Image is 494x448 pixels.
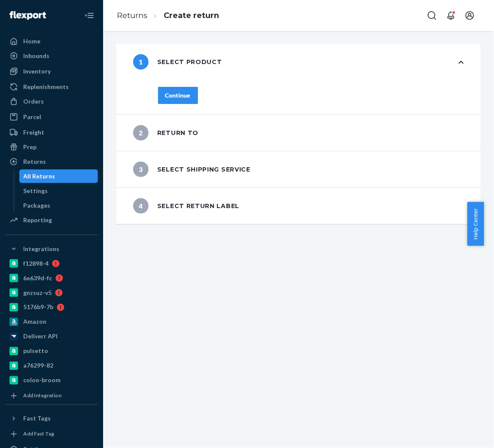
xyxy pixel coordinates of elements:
[23,392,61,399] div: Add Integration
[110,3,226,28] ol: breadcrumbs
[133,125,149,141] span: 2
[461,7,479,24] button: Open account menu
[19,6,37,14] span: Chat
[23,414,51,423] div: Fast Tags
[5,286,98,300] a: gnzsuz-v5
[23,157,46,166] div: Returns
[23,430,54,438] div: Add Fast Tag
[5,49,98,63] a: Inbounds
[5,315,98,329] a: Amazon
[5,140,98,154] a: Prep
[5,330,98,344] a: Deliverr API
[19,184,98,198] a: Settings
[5,374,98,387] a: colon-broom
[5,344,98,358] a: pulsetto
[23,113,41,121] div: Parcel
[5,34,98,48] a: Home
[133,54,149,70] span: 1
[5,95,98,108] a: Orders
[81,7,98,24] button: Close Navigation
[19,199,98,212] a: Packages
[5,391,98,401] a: Add Integration
[5,359,98,373] a: a76299-82
[23,303,53,312] div: 5176b9-7b
[5,242,98,256] button: Integrations
[133,162,149,177] span: 3
[23,128,44,137] div: Freight
[158,87,198,104] button: Continue
[23,347,48,356] div: pulsetto
[467,202,484,246] button: Help Center
[23,318,46,326] div: Amazon
[23,83,69,91] div: Replenishments
[23,274,52,282] div: 6e639d-fc
[133,54,222,70] div: Select product
[5,80,98,94] a: Replenishments
[24,201,51,210] div: Packages
[5,412,98,426] button: Fast Tags
[23,97,44,106] div: Orders
[117,11,147,20] a: Returns
[5,64,98,78] a: Inventory
[23,259,49,268] div: f12898-4
[424,7,441,24] button: Open Search Box
[24,172,55,181] div: All Returns
[5,110,98,124] a: Parcel
[165,91,191,100] div: Continue
[5,155,98,169] a: Returns
[23,143,37,151] div: Prep
[5,257,98,270] a: f12898-4
[5,213,98,227] a: Reporting
[5,126,98,139] a: Freight
[133,198,149,214] span: 4
[133,125,198,141] div: Return to
[23,376,61,385] div: colon-broom
[133,162,250,177] div: Select shipping service
[133,198,239,214] div: Select return label
[9,11,46,20] img: Flexport logo
[5,429,98,439] a: Add Fast Tag
[164,11,219,20] a: Create return
[23,216,52,224] div: Reporting
[19,169,98,183] a: All Returns
[442,7,460,24] button: Open notifications
[24,187,48,195] div: Settings
[5,301,98,314] a: 5176b9-7b
[23,52,49,60] div: Inbounds
[23,67,51,76] div: Inventory
[5,271,98,285] a: 6e639d-fc
[23,245,59,253] div: Integrations
[23,288,52,297] div: gnzsuz-v5
[23,332,58,341] div: Deliverr API
[23,37,40,46] div: Home
[23,362,53,370] div: a76299-82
